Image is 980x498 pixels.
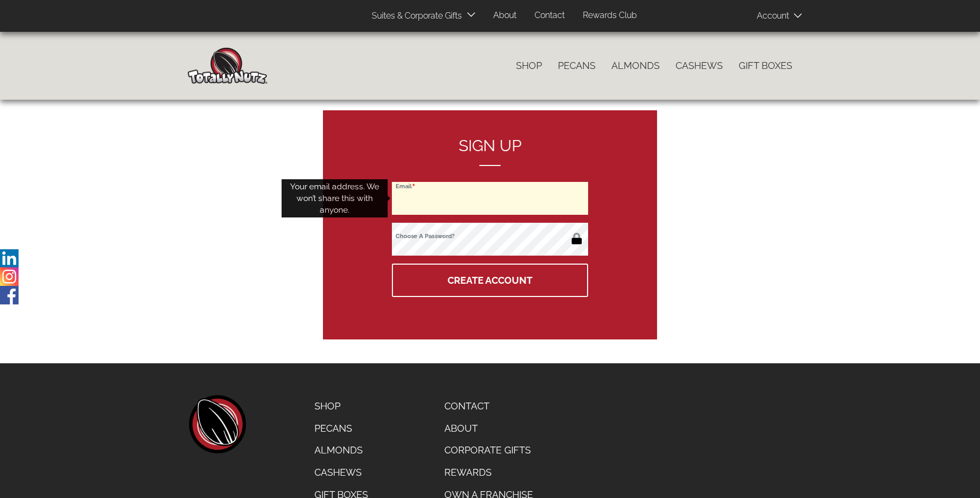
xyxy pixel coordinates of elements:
input: Email [392,182,588,215]
a: About [485,5,524,26]
a: Almonds [307,439,376,461]
a: Rewards Club [575,5,645,26]
a: Pecans [307,417,376,440]
a: Contact [527,5,573,26]
a: Cashews [307,461,376,484]
a: About [436,417,541,440]
a: Shop [307,395,376,417]
a: Rewards [436,461,541,484]
img: Home [188,48,267,84]
div: Your email address. We won’t share this with anyone. [282,179,388,218]
a: Cashews [668,55,731,77]
a: home [188,395,246,453]
button: Create Account [392,264,588,297]
a: Pecans [550,55,603,77]
h2: Sign up [392,137,588,166]
a: Suites & Corporate Gifts [364,6,465,27]
a: Gift Boxes [731,55,800,77]
a: Corporate Gifts [436,439,541,461]
a: Contact [436,395,541,417]
a: Almonds [603,55,668,77]
a: Shop [508,55,550,77]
